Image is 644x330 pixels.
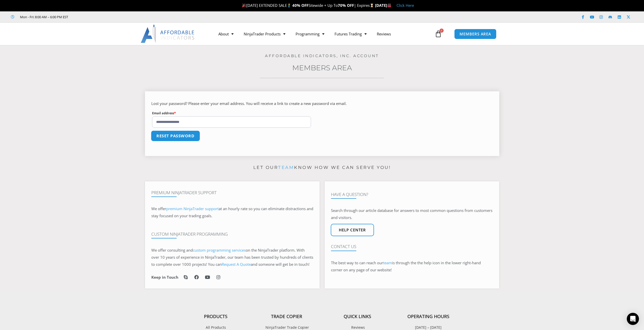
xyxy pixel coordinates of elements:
[193,248,246,253] a: custom programming services
[151,248,313,267] span: on the NinjaTrader platform. With over 10 years of experience in NinjaTrader, our team has been t...
[251,314,322,319] h4: Trade Copier
[151,100,493,107] p: Lost your password? Please enter your email address. You will receive a link to create a new pass...
[151,206,166,211] span: We offer
[331,244,493,249] h4: Contact Us
[322,314,393,319] h4: Quick Links
[241,3,375,8] span: [DATE] EXTENDED SALE Sitewide + Up To | Expires
[141,25,195,43] img: LogoAI | Affordable Indicators – NinjaTrader
[372,28,396,40] a: Reviews
[151,275,178,280] h6: Keep in Touch
[75,14,151,19] iframe: Customer reviews powered by Trustpilot
[213,28,239,40] a: About
[338,3,354,8] strong: 70% OFF
[265,53,379,58] a: Affordable Indicators, Inc. Account
[213,28,433,40] nav: Menu
[242,4,246,7] img: 🎉
[339,228,366,232] span: Help center
[460,32,491,36] span: MEMBERS AREA
[627,313,639,325] div: Open Intercom Messenger
[290,28,329,40] a: Programming
[440,29,444,33] span: 0
[329,28,372,40] a: Futures Trading
[331,192,493,197] h4: Have A Question?
[383,260,392,265] a: team
[180,314,251,319] h4: Products
[151,248,246,253] span: We offer consulting and
[151,232,313,237] h4: Custom NinjaTrader Programming
[375,3,391,8] strong: [DATE]
[387,4,391,7] img: 🏭
[239,28,290,40] a: NinjaTrader Products
[151,190,313,195] h4: Premium NinjaTrader Support
[151,130,200,141] button: Reset password
[427,27,449,41] a: 0
[393,314,464,319] h4: Operating Hours
[331,259,493,274] p: The best way to can reach our is through the the help icon in the lower right-hand corner on any ...
[152,110,311,116] label: Email address
[287,4,291,7] img: 🏌️‍♂️
[222,262,251,267] a: Request A Quote
[166,206,219,211] a: premium NinjaTrader support
[331,207,493,221] p: Search through our article database for answers to most common questions from customers and visit...
[292,3,308,8] strong: 40% OFF
[292,63,352,72] a: Members Area
[278,165,294,170] a: team
[151,206,313,218] span: at an hourly rate so you can eliminate distractions and stay focused on your trading goals.
[454,29,496,39] a: MEMBERS AREA
[397,3,414,8] a: Click Here
[331,224,374,236] a: Help center
[370,4,374,7] img: ⌛
[19,14,68,20] span: Mon - Fri: 8:00 AM – 6:00 PM EST
[145,164,499,172] p: Let our know how we can serve you!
